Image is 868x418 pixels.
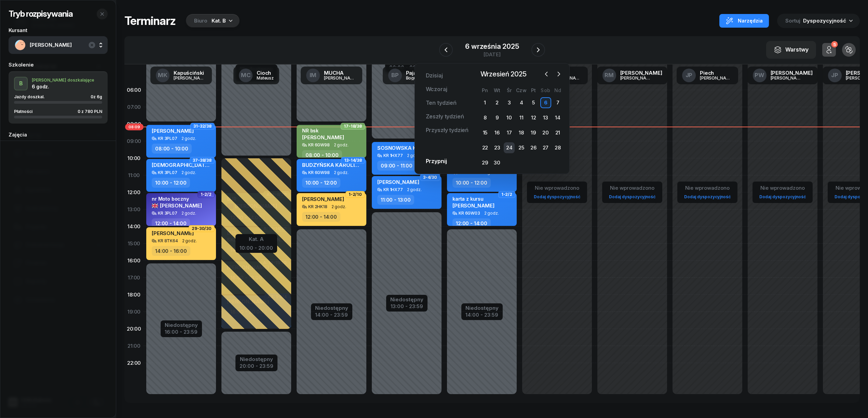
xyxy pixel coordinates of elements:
[152,128,194,134] span: [PERSON_NAME]
[803,17,846,24] span: Dyspozycyjność
[324,70,357,75] div: MUCHA
[540,142,551,153] div: 27
[501,194,512,195] span: 1-2/2
[152,162,253,168] span: [DEMOGRAPHIC_DATA][PERSON_NAME]
[349,194,362,195] span: 1-2/10
[771,70,813,75] div: [PERSON_NAME]
[331,204,346,209] span: 2 godz.
[181,170,196,175] span: 2 godz.
[124,82,144,99] div: 06:00
[479,157,490,168] div: 29
[492,112,503,123] div: 9
[390,297,423,302] div: Niedostępny
[124,184,144,201] div: 12:00
[452,178,491,188] div: 10:00 - 12:00
[124,337,144,355] div: 21:00
[452,218,491,228] div: 12:00 - 14:00
[334,170,349,175] span: 2 godz.
[377,179,419,185] span: [PERSON_NAME]
[420,83,453,96] a: Wczoraj
[257,70,274,75] div: Cioch
[240,357,273,362] div: Niedostępny
[747,67,818,84] a: PW[PERSON_NAME][PERSON_NAME]
[124,99,144,116] div: 07:00
[124,303,144,320] div: 19:00
[479,87,491,93] div: Pn
[315,311,348,318] div: 14:00 - 23:59
[124,133,144,150] div: 09:00
[540,87,552,93] div: Sob
[257,76,274,80] div: Mateusz
[182,239,197,243] span: 2 godz.
[516,127,527,138] div: 18
[606,184,658,192] div: Nie wprowadzono
[124,218,144,235] div: 14:00
[302,196,344,202] span: [PERSON_NAME]
[504,97,515,108] div: 3
[302,150,342,160] div: 08:00 - 10:00
[158,136,177,141] div: KR 3PL07
[677,67,738,84] a: JPPiech[PERSON_NAME]
[420,155,452,168] a: Przypnij
[174,70,206,75] div: Kapuściński
[552,112,563,123] div: 14
[420,96,462,110] a: Ten tydzień
[452,202,494,209] span: [PERSON_NAME]
[152,178,190,188] div: 10:00 - 12:00
[383,67,431,84] a: BPPająkBogusław
[240,362,273,369] div: 20:00 - 23:59
[152,218,190,228] div: 12:00 - 14:00
[681,184,733,192] div: Nie wprowadzono
[406,76,425,80] div: Bogusław
[552,87,564,93] div: Nd
[165,321,198,336] button: Niedostępny16:00 - 23:59
[165,328,198,335] div: 16:00 - 23:59
[150,67,212,84] a: MKKapuściński[PERSON_NAME]
[308,204,327,209] div: KR 2HK18
[492,157,503,168] div: 30
[620,70,662,75] div: [PERSON_NAME]
[302,162,362,168] span: BUDZYŃSKA KAROLINA
[540,97,551,108] div: 6
[465,43,519,50] div: 6 września 2025
[324,76,357,80] div: [PERSON_NAME]
[406,70,425,75] div: Pająk
[527,87,539,93] div: Pt
[552,127,563,138] div: 21
[465,305,499,311] div: Niedostępny
[492,97,503,108] div: 2
[240,235,273,244] div: Kat. A
[479,127,490,138] div: 15
[552,142,563,153] div: 28
[302,212,340,222] div: 12:00 - 14:00
[597,67,668,84] a: RM[PERSON_NAME][PERSON_NAME]
[738,17,763,25] span: Narzędzia
[181,211,196,216] span: 2 godz.
[344,160,362,161] span: 13-14/38
[620,76,653,80] div: [PERSON_NAME]
[528,127,539,138] div: 19
[831,41,838,48] div: 5
[531,193,583,201] a: Dodaj dyspozycyjność
[390,296,423,311] button: Niedostępny13:00 - 23:59
[308,170,330,175] div: KR 6GW98
[184,14,240,28] button: BiuroKat. B
[504,142,515,153] div: 24
[124,286,144,303] div: 18:00
[504,112,515,123] div: 10
[407,153,422,158] span: 2 godz.
[158,239,178,243] div: KR 8TK64
[479,112,490,123] div: 8
[310,72,317,78] span: IM
[479,142,490,153] div: 22
[700,76,733,80] div: [PERSON_NAME]
[201,194,212,195] span: 1-2/2
[391,72,399,78] span: BP
[315,305,348,311] div: Niedostępny
[377,195,414,205] div: 11:00 - 13:00
[766,41,816,59] button: Warstwy
[14,94,45,99] span: Jazdy doszkal.
[383,153,403,158] div: KR 1HX77
[124,150,144,167] div: 10:00
[777,14,860,28] button: Sortuj Dyspozycyjność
